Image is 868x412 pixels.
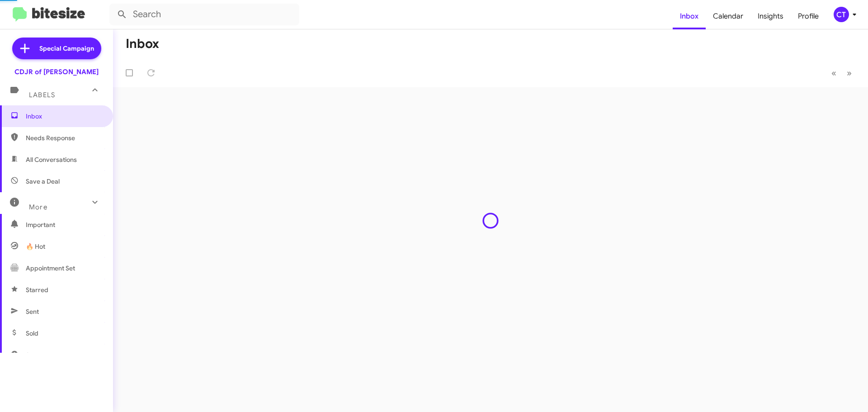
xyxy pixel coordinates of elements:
div: CT [834,7,849,22]
span: « [831,67,836,79]
nav: Page navigation example [826,64,857,82]
span: Inbox [26,112,103,121]
span: Sent [26,307,39,316]
span: Sold Responded [26,350,74,360]
a: Special Campaign [12,38,101,59]
span: Special Campaign [39,44,94,53]
a: Inbox [673,3,706,29]
div: CDJR of [PERSON_NAME] [14,67,99,76]
input: Search [109,4,299,25]
span: 🔥 Hot [26,242,45,251]
button: CT [826,7,858,22]
button: Previous [826,64,842,82]
span: All Conversations [26,155,77,164]
span: Important [26,220,103,229]
h1: Inbox [126,37,159,51]
span: Save a Deal [26,177,60,186]
span: Starred [26,285,48,294]
span: More [29,203,47,211]
a: Insights [750,3,791,29]
a: Calendar [706,3,750,29]
button: Next [841,64,857,82]
a: Profile [791,3,826,29]
span: Sold [26,329,38,338]
span: Labels [29,91,55,99]
span: » [847,67,852,79]
span: Appointment Set [26,264,75,273]
span: Needs Response [26,133,103,142]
